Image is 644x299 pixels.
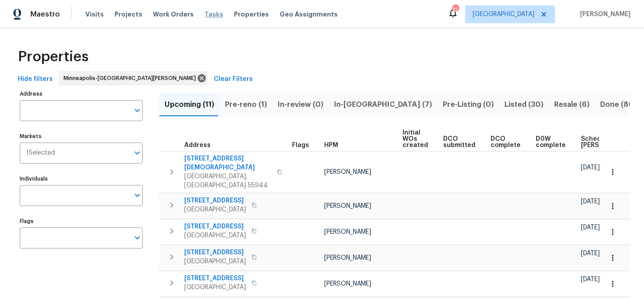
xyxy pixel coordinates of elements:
[20,134,143,139] label: Markets
[324,255,371,261] span: [PERSON_NAME]
[600,98,641,111] span: Done (809)
[20,219,143,224] label: Flags
[64,74,199,83] span: Minneapolis-[GEOGRAPHIC_DATA][PERSON_NAME]
[131,147,144,159] button: Open
[473,10,534,19] span: [GEOGRAPHIC_DATA]
[184,142,211,148] span: Address
[184,274,246,283] span: [STREET_ADDRESS]
[30,10,60,19] span: Maestro
[576,10,631,19] span: [PERSON_NAME]
[334,98,432,111] span: In-[GEOGRAPHIC_DATA] (7)
[554,98,589,111] span: Resale (6)
[184,231,246,240] span: [GEOGRAPHIC_DATA]
[536,136,566,148] span: D0W complete
[204,11,223,17] span: Tasks
[324,142,338,148] span: HPM
[59,71,208,85] div: Minneapolis-[GEOGRAPHIC_DATA][PERSON_NAME]
[278,98,323,111] span: In-review (0)
[18,74,53,85] span: Hide filters
[581,224,600,231] span: [DATE]
[184,205,246,214] span: [GEOGRAPHIC_DATA]
[581,250,600,257] span: [DATE]
[452,5,458,14] div: 12
[581,276,600,282] span: [DATE]
[581,136,631,148] span: Scheduled [PERSON_NAME]
[292,142,309,148] span: Flags
[184,196,246,205] span: [STREET_ADDRESS]
[214,74,253,85] span: Clear Filters
[184,172,271,190] span: [GEOGRAPHIC_DATA], [GEOGRAPHIC_DATA] 55944
[131,232,144,244] button: Open
[581,164,600,171] span: [DATE]
[131,189,144,202] button: Open
[443,98,494,111] span: Pre-Listing (0)
[153,10,194,19] span: Work Orders
[225,98,267,111] span: Pre-reno (1)
[443,136,475,148] span: DCO submitted
[184,283,246,292] span: [GEOGRAPHIC_DATA]
[280,10,338,19] span: Geo Assignments
[581,198,600,205] span: [DATE]
[18,52,89,61] span: Properties
[14,71,56,88] button: Hide filters
[324,169,371,175] span: [PERSON_NAME]
[184,248,246,257] span: [STREET_ADDRESS]
[324,281,371,287] span: [PERSON_NAME]
[184,222,246,231] span: [STREET_ADDRESS]
[210,71,256,88] button: Clear Filters
[165,98,214,111] span: Upcoming (11)
[184,257,246,266] span: [GEOGRAPHIC_DATA]
[131,104,144,117] button: Open
[504,98,543,111] span: Listed (30)
[20,91,143,97] label: Address
[85,10,104,19] span: Visits
[402,130,428,148] span: Initial WOs created
[491,136,521,148] span: DCO complete
[26,149,55,157] span: 1 Selected
[324,229,371,235] span: [PERSON_NAME]
[184,154,271,172] span: [STREET_ADDRESS][DEMOGRAPHIC_DATA]
[20,176,143,181] label: Individuals
[234,10,269,19] span: Properties
[114,10,142,19] span: Projects
[324,203,371,209] span: [PERSON_NAME]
